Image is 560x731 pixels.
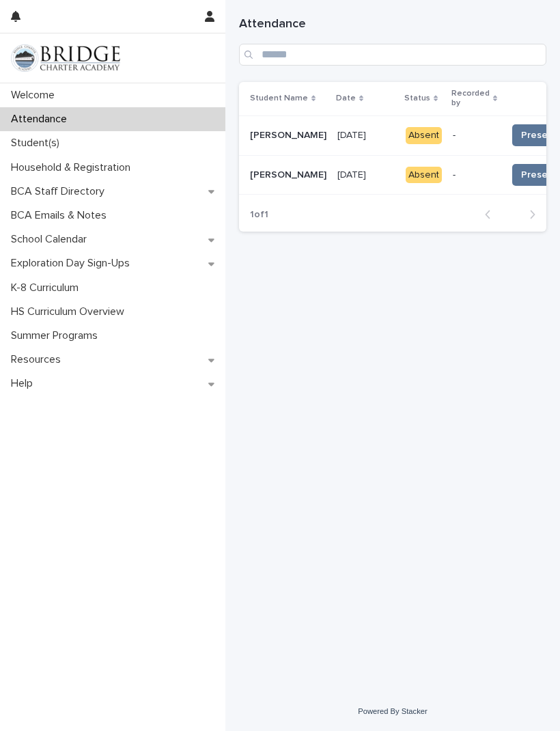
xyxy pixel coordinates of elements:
[474,208,510,221] button: Back
[453,169,496,181] p: -
[404,91,430,106] p: Status
[5,89,66,102] p: Welcome
[336,91,356,106] p: Date
[5,257,141,270] p: Exploration Day Sign-Ups
[5,185,115,198] p: BCA Staff Directory
[250,167,329,181] p: Evelynn Bishop
[250,91,308,106] p: Student Name
[250,127,329,141] p: Ethan Bishop
[406,127,442,144] div: Absent
[239,16,546,33] h1: Attendance
[337,127,369,141] p: [DATE]
[358,707,427,715] a: Powered By Stacker
[5,353,72,366] p: Resources
[337,167,369,181] p: [DATE]
[5,209,117,222] p: BCA Emails & Notes
[5,329,109,342] p: Summer Programs
[453,130,496,141] p: -
[5,281,89,294] p: K-8 Curriculum
[406,167,442,184] div: Absent
[5,305,135,318] p: HS Curriculum Overview
[451,86,490,111] p: Recorded by
[5,137,70,150] p: Student(s)
[239,44,546,66] input: Search
[11,44,120,72] img: V1C1m3IdTEidaUdm9Hs0
[5,113,78,126] p: Attendance
[510,208,546,221] button: Next
[5,233,98,246] p: School Calendar
[5,161,141,174] p: Household & Registration
[239,198,279,232] p: 1 of 1
[5,377,44,390] p: Help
